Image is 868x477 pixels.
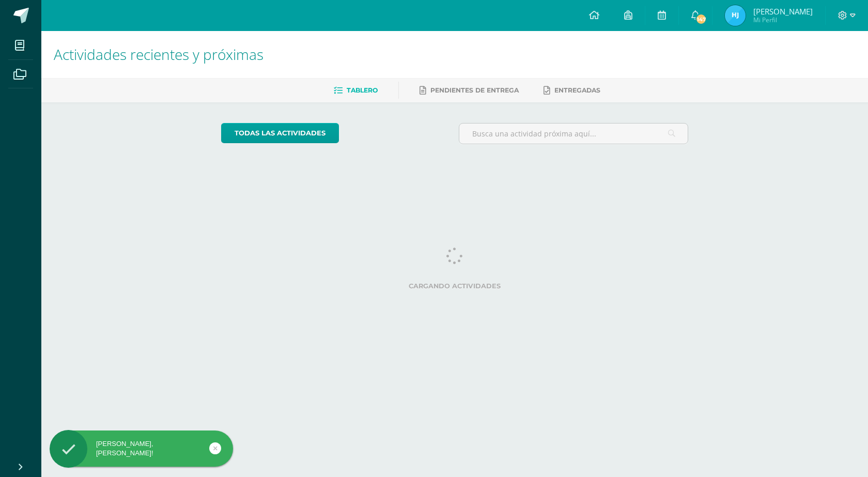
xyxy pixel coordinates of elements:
[459,124,688,144] input: Busca una actividad próxima aquí...
[544,82,600,99] a: Entregadas
[221,282,689,290] label: Cargando actividades
[753,16,813,24] span: Mi Perfil
[221,123,339,143] a: todas las Actividades
[420,82,519,99] a: Pendientes de entrega
[695,13,707,25] span: 147
[334,82,378,99] a: Tablero
[54,44,263,64] span: Actividades recientes y próximas
[753,6,813,17] span: [PERSON_NAME]
[50,439,233,458] div: [PERSON_NAME], [PERSON_NAME]!
[430,86,519,94] span: Pendientes de entrega
[554,86,600,94] span: Entregadas
[347,86,378,94] span: Tablero
[725,5,746,26] img: b7ce26423c8b5fd0ad9784620c4edf8a.png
